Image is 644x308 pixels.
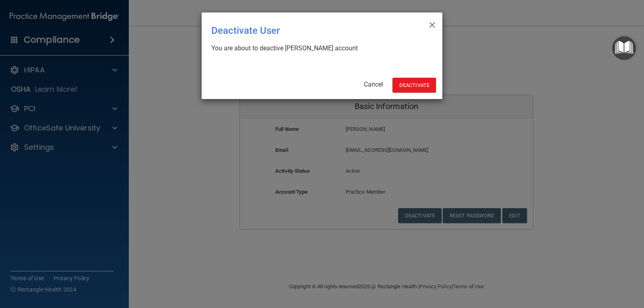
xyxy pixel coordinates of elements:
button: Deactivate [392,78,436,93]
div: Deactivate User [211,19,400,42]
button: Open Resource Center [612,36,636,60]
div: You are about to deactive [PERSON_NAME] account [211,44,426,53]
iframe: Drift Widget Chat Controller [505,251,634,283]
a: Cancel [364,81,383,88]
span: × [429,16,436,32]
